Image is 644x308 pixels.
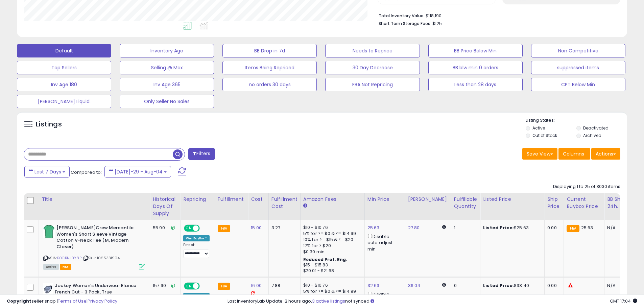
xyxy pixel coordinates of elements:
[7,298,31,304] strong: Copyright
[408,196,448,203] div: [PERSON_NAME]
[218,225,230,232] small: FBA
[271,283,295,289] div: 7.88
[218,196,245,203] div: Fulfillment
[43,225,55,238] img: 31hWf5SwehL._SL40_.jpg
[43,283,53,296] img: 41TyYYjV0kL._SL40_.jpg
[185,283,193,289] span: ON
[56,225,139,252] b: [PERSON_NAME]Crew Mercantile Women's Short Sleeve Vintage Cotton V-Neck Tee (M, Modern Clover)
[454,225,475,231] div: 1
[251,196,266,203] div: Cost
[367,282,380,289] a: 32.63
[483,196,542,203] div: Listed Price
[532,125,545,131] label: Active
[567,225,579,232] small: FBA
[553,184,620,190] div: Displaying 1 to 25 of 3030 items
[581,224,593,231] span: 25.63
[379,21,431,26] b: Short Term Storage Fees:
[82,255,120,261] span: | SKU: 1065331904
[607,225,629,231] div: N/A
[60,264,71,270] span: FBA
[17,44,111,57] button: Default
[607,196,632,210] div: BB Share 24h.
[43,264,59,270] span: All listings currently available for purchase on Amazon
[303,237,359,243] div: 10% for >= $15 & <= $20
[408,224,420,231] a: 27.80
[251,224,262,231] a: 15.00
[43,225,145,269] div: ASIN:
[120,61,214,74] button: Selling @ Max
[57,255,81,261] a: B0CBNJ9Y8P
[563,150,584,157] span: Columns
[251,282,262,289] a: 16.00
[36,120,62,129] h5: Listings
[483,282,514,289] b: Listed Price:
[428,61,523,74] button: BB blw min 0 orders
[428,78,523,91] button: Less than 28 days
[303,225,359,231] div: $10 - $10.76
[547,225,558,231] div: 0.00
[325,61,420,74] button: 30 Day Decrease
[303,231,359,237] div: 5% for >= $0 & <= $14.99
[42,196,147,203] div: Title
[531,44,625,57] button: Non Competitive
[303,268,359,274] div: $20.01 - $21.68
[303,203,307,209] small: Amazon Fees.
[7,298,117,305] div: seller snap | |
[153,283,175,289] div: 157.90
[379,13,425,19] b: Total Inventory Value:
[432,20,442,27] span: $125
[88,298,117,304] a: Privacy Policy
[526,117,627,124] p: Listing States:
[567,196,601,210] div: Current Buybox Price
[115,168,163,175] span: [DATE]-29 - Aug-04
[522,148,557,160] button: Save View
[483,225,539,231] div: $25.63
[17,95,111,108] button: [PERSON_NAME] Liquid.
[188,148,215,160] button: Filters
[531,78,625,91] button: CPT Below Min
[610,298,637,304] span: 2025-08-12 17:04 GMT
[153,225,175,231] div: 55.90
[218,283,230,290] small: FBA
[17,78,111,91] button: Inv Age 180
[120,95,214,108] button: Only Seller No Sales
[379,11,615,19] li: $118,190
[454,196,477,210] div: Fulfillable Quantity
[325,44,420,57] button: Needs to Reprice
[271,196,297,210] div: Fulfillment Cost
[325,78,420,91] button: FBA Not Repricing
[104,166,171,177] button: [DATE]-29 - Aug-04
[428,44,523,57] button: BB Price Below Min
[532,133,557,138] label: Out of Stock
[583,125,609,131] label: Deactivated
[303,196,362,203] div: Amazon Fees
[120,44,214,57] button: Inventory Age
[303,249,359,255] div: $0.30 min
[199,283,210,289] span: OFF
[531,61,625,74] button: suppressed items
[34,168,61,175] span: Last 7 Days
[153,196,177,217] div: Historical Days Of Supply
[607,283,629,289] div: N/A
[271,225,295,231] div: 3.27
[408,282,421,289] a: 36.04
[199,226,210,231] span: OFF
[183,235,210,241] div: Win BuyBox *
[303,283,359,288] div: $10 - $10.76
[454,283,475,289] div: 0
[367,196,402,203] div: Min Price
[303,243,359,249] div: 17% for > $20
[222,44,317,57] button: BB Drop in 7d
[367,224,380,231] a: 25.63
[185,226,193,231] span: ON
[591,148,620,160] button: Actions
[228,298,637,305] div: Last InventoryLab Update: 2 hours ago, not synced.
[120,78,214,91] button: Inv Age 365
[483,224,514,231] b: Listed Price:
[303,262,359,268] div: $15 - $15.83
[483,283,539,289] div: $33.40
[312,298,345,304] a: 3 active listings
[558,148,590,160] button: Columns
[583,133,601,138] label: Archived
[547,283,558,289] div: 0.00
